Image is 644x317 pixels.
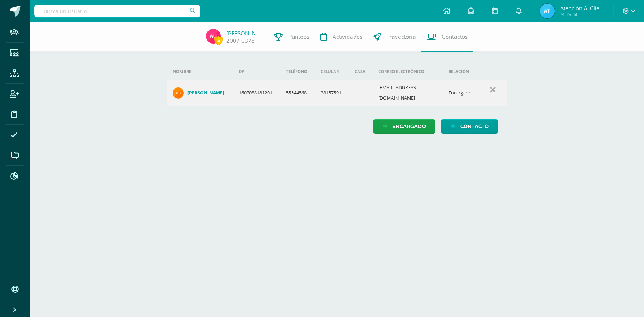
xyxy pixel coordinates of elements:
[421,22,473,52] a: Contactos
[280,80,315,106] td: 55544568
[280,63,315,80] th: Teléfono
[214,36,223,45] span: 5
[226,30,263,37] a: [PERSON_NAME]
[540,4,555,18] img: ada85960de06b6a82e22853ecf293967.png
[34,5,200,17] input: Busca un usuario...
[373,119,435,134] a: Encargado
[560,4,605,12] span: Atención al cliente
[372,63,442,80] th: Correo electrónico
[372,80,442,106] td: [EMAIL_ADDRESS][DOMAIN_NAME]
[442,33,468,41] span: Contactos
[333,33,362,41] span: Actividades
[441,119,498,134] a: Contacto
[315,63,349,80] th: Celular
[269,22,315,52] a: Punteos
[349,63,372,80] th: Casa
[442,80,479,106] td: Encargado
[386,33,416,41] span: Trayectoria
[288,33,309,41] span: Punteos
[315,22,368,52] a: Actividades
[392,120,426,133] span: Encargado
[233,80,280,106] td: 1607088181201
[167,63,233,80] th: Nombre
[460,120,489,133] span: Contacto
[368,22,421,52] a: Trayectoria
[226,37,255,45] a: 2007-0378
[187,90,224,96] h4: [PERSON_NAME]
[173,87,227,99] a: [PERSON_NAME]
[560,11,605,17] span: Mi Perfil
[233,63,280,80] th: DPI
[442,63,479,80] th: Relación
[206,29,221,44] img: 614365b5d1f1b14c8a5c16768cf80ca9.png
[315,80,349,106] td: 38157591
[173,87,184,99] img: 6d25ad69f79299014103b6cc8c258a36.png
